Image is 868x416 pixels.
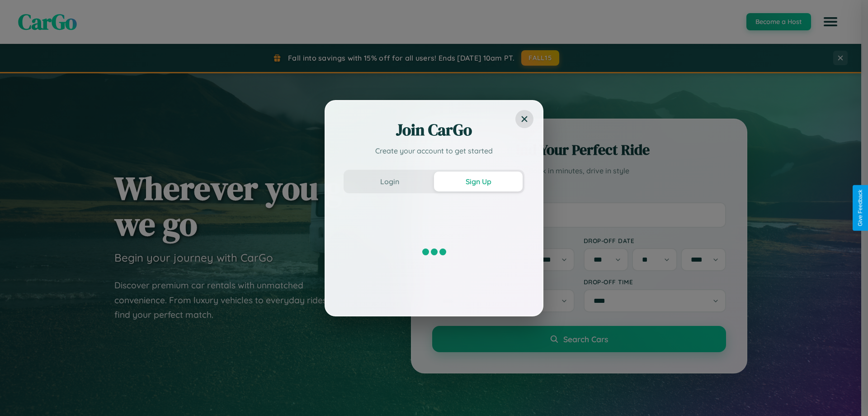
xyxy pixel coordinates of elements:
h2: Join CarGo [344,119,524,141]
div: Give Feedback [857,190,863,226]
button: Sign Up [434,172,523,191]
button: Login [345,172,434,191]
p: Create your account to get started [344,145,524,156]
iframe: Intercom live chat [9,385,31,407]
